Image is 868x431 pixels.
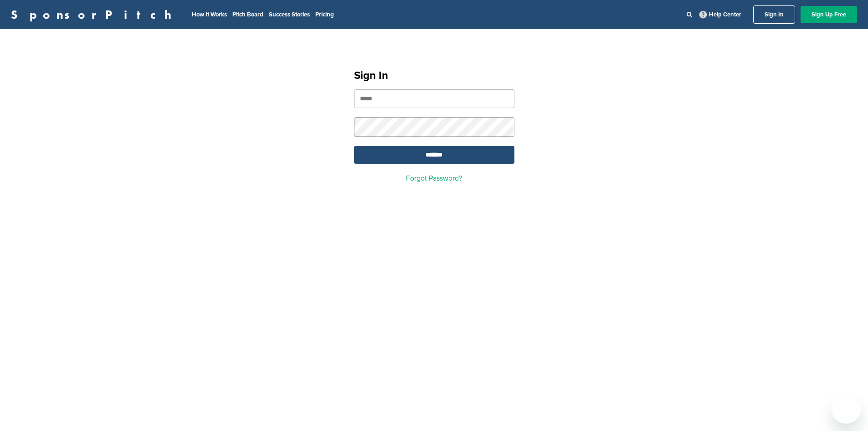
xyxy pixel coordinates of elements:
[354,68,514,84] h1: Sign In
[11,9,177,21] a: SponsorPitch
[406,174,462,183] a: Forgot Password?
[753,5,795,24] a: Sign In
[832,395,861,424] iframe: Button to launch messaging window
[801,6,857,23] a: Sign Up Free
[269,11,310,18] a: Success Stories
[232,11,263,18] a: Pitch Board
[192,11,227,18] a: How It Works
[315,11,334,18] a: Pricing
[698,9,743,20] a: Help Center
